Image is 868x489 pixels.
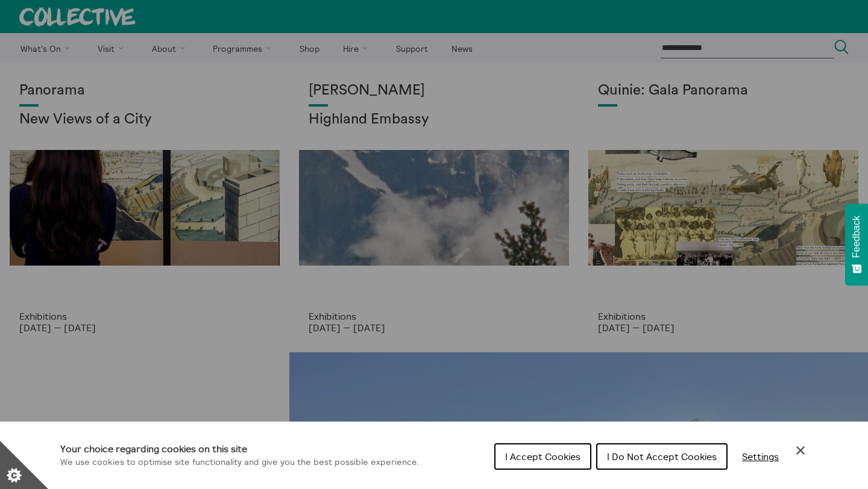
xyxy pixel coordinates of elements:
[494,443,591,470] button: I Accept Cookies
[596,443,728,470] button: I Do Not Accept Cookies
[732,444,788,469] button: Settings
[60,441,420,456] h1: Your choice regarding cookies on this site
[505,450,580,463] span: I Accept Cookies
[845,204,868,285] button: Feedback - Show survey
[793,443,808,458] button: Close Cookie Control
[60,456,420,469] p: We use cookies to optimise site functionality and give you the best possible experience.
[851,216,862,258] span: Feedback
[742,450,779,463] span: Settings
[607,450,717,463] span: I Do Not Accept Cookies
